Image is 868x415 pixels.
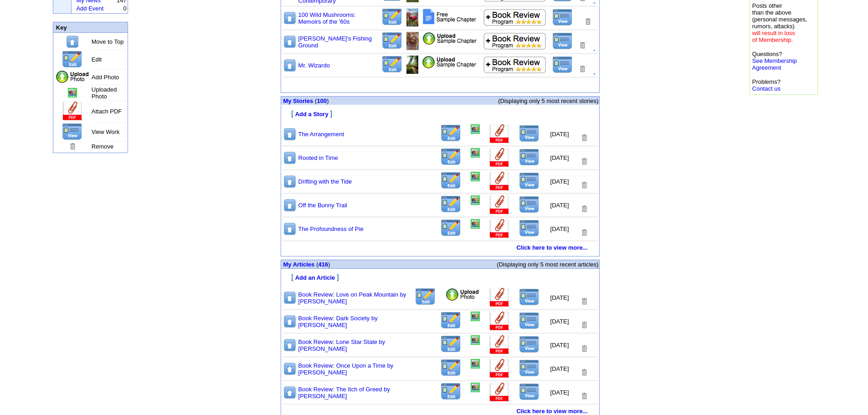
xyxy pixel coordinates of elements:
img: Add to Book Review Program [483,56,547,73]
a: Add a Story [295,110,329,118]
font: [ [291,110,293,118]
img: Add Attachment [62,102,83,121]
font: Posts other than the above (personal messages, rumors, attacks) [752,2,807,43]
a: 100 Wild Mushrooms: Memoirs of the '60s [298,11,356,25]
a: 416 [318,261,329,268]
font: [DATE] [550,342,569,348]
a: Book Review: Dark Society by [PERSON_NAME] [298,315,378,328]
img: Add Attachment PDF [422,56,477,69]
img: Add to Book Review Program [483,32,547,50]
img: Edit this Title [440,383,462,400]
img: Removes this Title [580,181,588,190]
font: 0 [123,5,127,12]
font: [DATE] [550,178,569,185]
img: View this Title [519,336,539,353]
img: Add Attachment (PDF or .DOC) [489,383,510,402]
font: My Articles [283,261,314,268]
img: Edit this Title [381,8,403,26]
a: Contact us [752,85,781,92]
img: Add/Remove Photo [471,359,480,369]
span: ( [316,261,318,268]
img: Add Attachment (PDF or .DOC) [489,124,510,144]
img: Move to top [283,314,297,328]
font: ] [330,110,332,118]
img: Add Attachment (PDF or .DOC) [489,172,510,191]
a: Mr. Wizardo [298,62,330,69]
img: Move to top [283,362,297,376]
span: (Displaying only 5 most recent articles) [497,261,598,268]
span: ) [327,97,329,104]
font: will result in loss of Membership. [752,30,795,43]
img: Add/Remove Photo [471,335,480,345]
img: Edit this Title [440,172,462,190]
a: The Arrangement [298,131,344,138]
img: View this Title [552,32,573,50]
font: [DATE] [550,154,569,161]
img: Edit this Title [440,124,462,142]
img: Edit this Title [440,335,462,353]
a: 100 [317,97,327,104]
img: Removes this Title [580,297,588,306]
img: View this Title [519,220,539,237]
img: shim.gif [282,106,285,109]
img: Add Attachment (PDF or .DOC) [489,148,510,168]
img: Removes this Title [580,321,588,329]
img: Move to top [283,127,297,141]
font: Remove [92,143,113,150]
img: Removes this Title [578,41,586,50]
font: Move to Top [92,38,124,45]
font: [DATE] [550,131,569,138]
img: View this Title [519,149,539,166]
img: Add Photo [55,70,90,84]
img: Move to top [283,385,297,400]
img: Move to top [283,11,297,25]
font: [DATE] [550,365,569,372]
img: Move to top [66,35,79,49]
img: Add Attachment (PDF or .DOC) [489,288,510,307]
img: View this Title [519,383,539,400]
img: Removes this Title [580,392,588,400]
font: Add an Article [295,274,335,281]
img: Edit this Title [440,312,462,329]
img: Add Attachment PDF [422,32,477,45]
img: Add Attachment (PDF or .DOC) [489,219,510,239]
img: Edit this Title [381,56,403,73]
img: Move to top [283,151,297,165]
a: [PERSON_NAME]'s Fishing Ground [298,35,372,49]
img: Add/Remove Photo [471,219,480,229]
a: . [594,43,596,51]
a: Rooted in Time [298,154,338,161]
font: Questions? [752,51,797,71]
a: Click here to view more... [516,244,587,251]
img: shim.gif [282,252,285,256]
a: My Stories [283,97,313,104]
img: Edit this Title [415,288,436,306]
font: [DATE] [550,389,569,396]
a: Add Event [76,5,103,12]
font: ] [337,273,339,281]
img: View this Title [552,9,573,26]
img: View this Page [62,123,82,140]
img: shim.gif [282,119,285,122]
img: Move to top [283,198,297,212]
img: shim.gif [438,256,442,260]
font: . [594,67,596,75]
img: Add Attachment (PDF or .DOC) [489,195,510,215]
img: Removes this Title [580,368,588,377]
font: [DATE] [550,202,569,209]
img: Add/Remove Photo [471,172,480,181]
img: Removes this Title [580,205,588,213]
a: See Membership Agreement [752,57,797,71]
img: Move to top [283,174,297,189]
a: Book Review: Love on Peak Mountain by [PERSON_NAME] [298,291,406,305]
font: Add Photo [92,74,119,81]
img: Removes this Title [580,344,588,353]
a: Book Review: Once Upon a Time by [PERSON_NAME] [298,362,394,376]
img: Move to top [283,58,297,72]
font: Problems? [752,78,781,92]
span: ( [315,97,317,104]
img: Remove this Page [68,142,77,151]
img: Edit this Title [440,219,462,237]
img: Removes this Title [580,228,588,237]
img: View this Title [519,172,539,190]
